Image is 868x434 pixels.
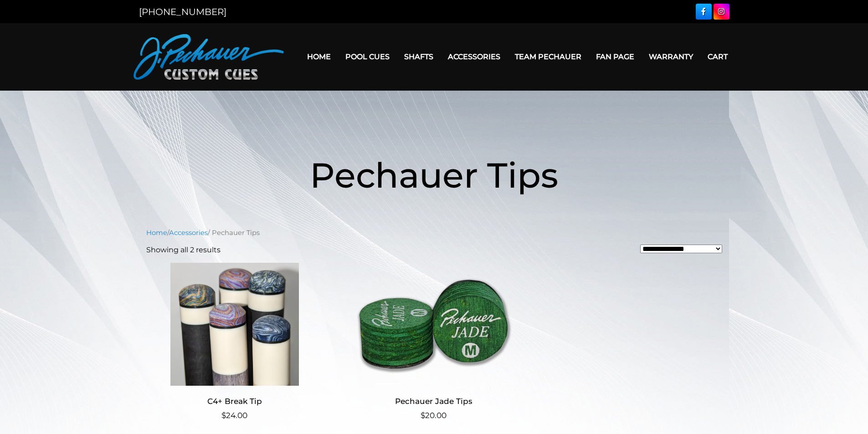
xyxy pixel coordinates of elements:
[139,6,226,17] a: [PHONE_NUMBER]
[345,263,522,422] a: Pechauer Jade Tips $20.00
[508,45,589,68] a: Team Pechauer
[146,245,221,255] p: Showing all 2 results
[300,45,338,68] a: Home
[310,154,558,196] span: Pechauer Tips
[345,263,522,386] img: Pechauer Jade Tips
[441,45,508,68] a: Accessories
[146,228,722,238] nav: Breadcrumb
[338,45,397,68] a: Pool Cues
[146,393,324,410] h2: C4+ Break Tip
[169,229,208,237] a: Accessories
[146,263,324,422] a: C4+ Break Tip $24.00
[421,411,447,420] bdi: 20.00
[146,229,167,237] a: Home
[642,45,700,68] a: Warranty
[146,263,324,386] img: C4+ Break Tip
[221,411,247,420] bdi: 24.00
[134,34,284,80] img: Pechauer Custom Cues
[700,45,735,68] a: Cart
[397,45,441,68] a: Shafts
[589,45,642,68] a: Fan Page
[640,245,722,253] select: Shop order
[345,393,522,410] h2: Pechauer Jade Tips
[421,411,425,420] span: $
[221,411,226,420] span: $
